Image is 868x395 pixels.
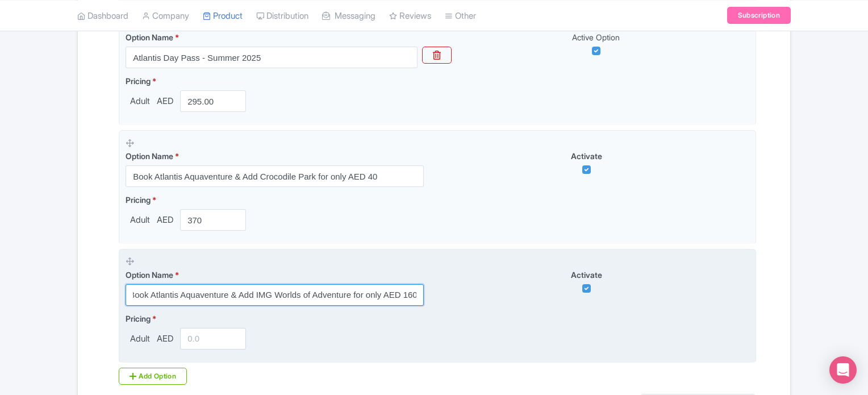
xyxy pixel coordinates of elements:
span: Pricing [126,195,151,205]
div: Add Option [119,368,187,385]
a: Subscription [727,7,791,24]
span: Option Name [126,270,173,280]
span: Adult [126,95,155,108]
span: Pricing [126,314,151,323]
input: 0.00 [180,90,246,112]
span: Option Name [126,151,173,161]
span: Activate [571,270,602,280]
span: Activate [571,151,602,161]
span: Adult [126,214,155,227]
span: Adult [126,332,155,346]
input: 0.0 [180,328,246,350]
input: Option Name [126,165,424,187]
span: AED [155,95,176,108]
span: AED [155,214,176,227]
span: Active Option [572,32,620,42]
input: Option Name [126,284,424,306]
div: Open Intercom Messenger [829,356,857,384]
span: Pricing [126,76,151,86]
span: Option Name [126,32,173,42]
span: AED [155,332,176,346]
input: 0.0 [180,209,246,231]
input: Option Name [126,47,418,68]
